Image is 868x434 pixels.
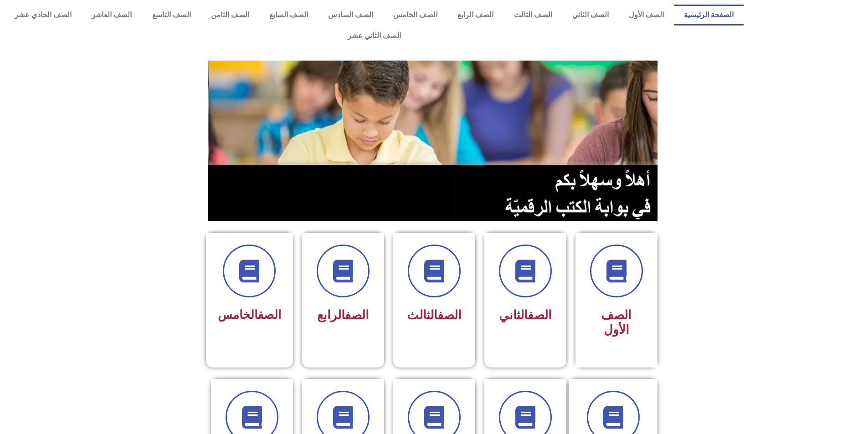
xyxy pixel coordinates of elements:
a: الصف الثاني عشر [5,26,744,46]
a: الصف الأول [619,5,674,26]
a: الصفحة الرئيسية [674,5,744,26]
a: الصف التاسع [142,5,200,26]
a: الصف الخامس [383,5,447,26]
a: الصف السابع [259,5,318,26]
a: الصف العاشر [82,5,142,26]
span: الرابع [317,308,369,322]
span: الصف الأول [601,308,632,337]
a: الصف الثامن [201,5,259,26]
a: الصف الثالث [503,5,562,26]
a: الصف [258,308,281,322]
a: الصف الثاني [562,5,619,26]
a: الصف الحادي عشر [5,5,82,26]
a: الصف [345,308,369,322]
span: الخامس [218,308,281,322]
a: الصف الرابع [447,5,503,26]
a: الصف السادس [318,5,383,26]
a: الصف [437,308,462,322]
span: الثاني [499,308,552,322]
a: الصف [528,308,552,322]
span: الثالث [407,308,462,322]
